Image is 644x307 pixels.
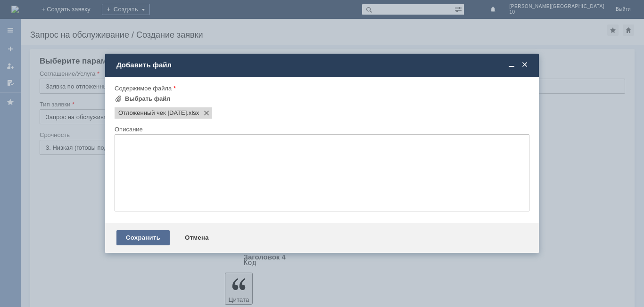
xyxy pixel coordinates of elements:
span: Закрыть [520,61,529,69]
div: просьба удалить [4,4,138,11]
span: Отложенный чек 16.08.2025г.xlsx [118,109,187,117]
div: Содержимое файла [115,85,528,91]
div: Описание [115,126,528,132]
span: Свернуть (Ctrl + M) [507,61,516,69]
div: Выбрать файл [125,95,171,103]
div: Добавить файл [116,61,529,69]
span: Отложенный чек 16.08.2025г.xlsx [187,109,199,117]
